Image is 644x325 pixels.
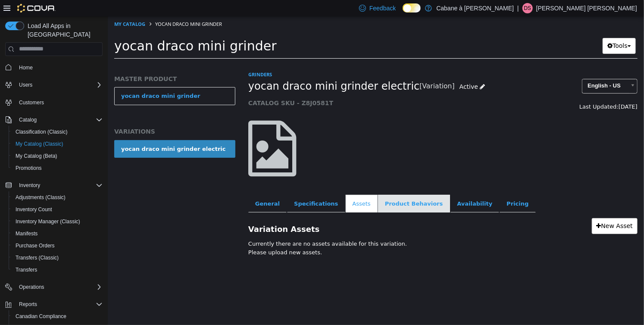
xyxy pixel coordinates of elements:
button: Canadian Compliance [9,310,106,322]
span: Inventory Manager (Classic) [16,218,80,225]
a: My Catalog (Beta) [12,151,61,161]
button: Inventory Manager (Classic) [9,216,106,228]
span: Reports [16,299,103,309]
a: My Catalog [6,4,38,11]
span: Operations [19,284,44,291]
a: General [141,178,179,197]
span: Operations [16,282,103,292]
span: Promotions [12,163,103,173]
h3: Variation Assets [141,202,367,218]
span: Feedback [369,4,396,12]
span: yocan draco mini grinder electric [141,63,312,77]
button: Reports [2,298,106,310]
span: Customers [19,99,44,106]
span: Home [19,64,33,71]
button: Tools [495,22,528,37]
span: Adjustments (Classic) [12,192,103,203]
button: Catalog [16,115,40,125]
span: Transfers [12,265,103,275]
button: My Catalog (Classic) [9,138,106,150]
h5: CATALOG SKU - Z8J0581T [141,83,429,91]
span: Inventory Manager (Classic) [12,216,103,227]
button: Inventory [16,180,44,191]
button: Classification (Classic) [9,126,106,138]
span: Customers [16,97,103,108]
span: Canadian Compliance [12,311,103,322]
button: Adjustments (Classic) [9,191,106,203]
span: Load All Apps in [GEOGRAPHIC_DATA] [24,22,103,39]
a: Specifications [179,178,237,197]
a: New Asset [484,202,530,218]
p: | [517,3,519,13]
button: Promotions [9,162,106,174]
span: Catalog [16,115,103,125]
span: Users [19,81,32,88]
a: Promotions [12,163,45,173]
a: Transfers (Classic) [12,253,62,263]
a: Classification (Classic) [12,127,71,137]
h5: MASTER PRODUCT [6,59,128,66]
button: Users [16,80,36,90]
button: Customers [2,96,106,109]
span: yocan draco mini grinder [47,4,114,11]
input: Dark Mode [403,3,421,12]
span: Last Updated: [472,87,511,94]
a: Home [16,62,36,73]
span: DS [524,3,531,13]
span: Reports [19,301,37,308]
span: Classification (Classic) [16,128,68,135]
button: Transfers (Classic) [9,252,106,264]
div: yocan draco mini grinder electric [13,128,118,137]
a: Adjustments (Classic) [12,192,69,203]
div: Currently there are no assets available for this variation. Please upload new assets. [141,223,530,240]
span: Home [16,62,103,73]
a: Inventory Manager (Classic) [12,216,84,227]
button: Home [2,61,106,74]
span: yocan draco mini grinder [6,22,169,37]
span: English - US [475,63,518,76]
a: Grinders [141,55,164,61]
p: Cabane à [PERSON_NAME] [436,3,514,13]
button: Catalog [2,114,106,126]
span: Transfers [16,266,37,273]
a: Availability [343,178,392,197]
button: Users [2,79,106,91]
button: Purchase Orders [9,240,106,252]
span: My Catalog (Classic) [16,141,63,147]
span: Inventory [16,180,103,191]
img: Cova [17,4,56,12]
p: [PERSON_NAME] [PERSON_NAME] [536,3,637,13]
span: Transfers (Classic) [16,254,59,261]
span: Inventory [19,182,40,189]
span: My Catalog (Beta) [12,151,103,161]
span: Users [16,80,103,90]
a: Customers [16,97,47,108]
button: Transfers [9,264,106,276]
span: Manifests [16,230,38,237]
a: Purchase Orders [12,241,58,251]
a: Canadian Compliance [12,311,70,322]
span: Classification (Classic) [12,127,103,137]
button: Reports [16,299,41,309]
a: Pricing [392,178,428,197]
span: Inventory Count [12,204,103,215]
button: Manifests [9,228,106,240]
a: Manifests [12,228,41,239]
a: Inventory Count [12,204,56,215]
span: Promotions [16,165,42,172]
button: Inventory Count [9,203,106,216]
span: Inventory Count [16,206,52,213]
span: My Catalog (Beta) [16,153,57,159]
a: English - US [474,62,530,77]
button: My Catalog (Beta) [9,150,106,162]
div: Drake Seguin [522,3,533,13]
a: My Catalog (Classic) [12,139,67,149]
span: Adjustments (Classic) [16,194,66,201]
span: Purchase Orders [16,242,55,249]
span: Catalog [19,116,37,123]
button: Operations [16,282,48,292]
span: Active [352,67,370,74]
a: Product Behaviors [270,178,342,197]
a: Assets [238,178,270,197]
